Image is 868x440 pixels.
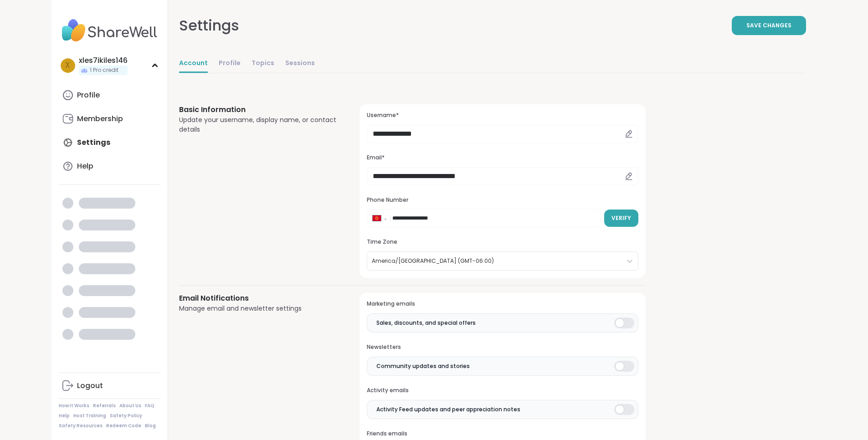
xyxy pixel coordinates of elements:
span: x [65,60,70,72]
div: Logout [77,381,103,391]
div: Update your username, display name, or contact details [179,115,338,134]
a: Profile [219,55,241,73]
a: Referrals [93,403,116,409]
h3: Activity emails [367,387,638,394]
a: Help [59,413,70,419]
h3: Email* [367,154,638,162]
h3: Phone Number [367,196,638,204]
a: How It Works [59,403,89,409]
div: xles7ikiles146 [79,56,128,66]
h3: Friends emails [367,430,638,438]
a: Logout [59,375,160,397]
a: Safety Policy [110,413,142,419]
a: Topics [252,55,274,73]
h3: Time Zone [367,238,638,246]
span: Community updates and stories [376,362,470,370]
button: Verify [604,210,638,227]
img: ShareWell Nav Logo [59,15,160,46]
span: Sales, discounts, and special offers [376,319,476,327]
span: Activity Feed updates and peer appreciation notes [376,405,520,414]
a: Sessions [285,55,315,73]
a: Membership [59,108,160,130]
a: About Us [119,403,141,409]
h3: Email Notifications [179,293,338,304]
a: FAQ [145,403,154,409]
a: Help [59,155,160,177]
div: Membership [77,114,123,124]
a: Account [179,55,208,73]
div: Profile [77,90,100,100]
h3: Newsletters [367,343,638,351]
span: Save Changes [746,21,791,30]
div: Help [77,161,93,171]
div: Settings [179,15,239,36]
h3: Basic Information [179,104,338,115]
a: Safety Resources [59,423,103,429]
button: Save Changes [732,16,806,35]
span: 1 Pro credit [90,67,118,74]
h3: Username* [367,112,638,119]
h3: Marketing emails [367,300,638,308]
a: Profile [59,84,160,106]
a: Blog [145,423,156,429]
a: Host Training [73,413,106,419]
span: Verify [611,214,631,222]
a: Redeem Code [106,423,141,429]
div: Manage email and newsletter settings [179,304,338,313]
